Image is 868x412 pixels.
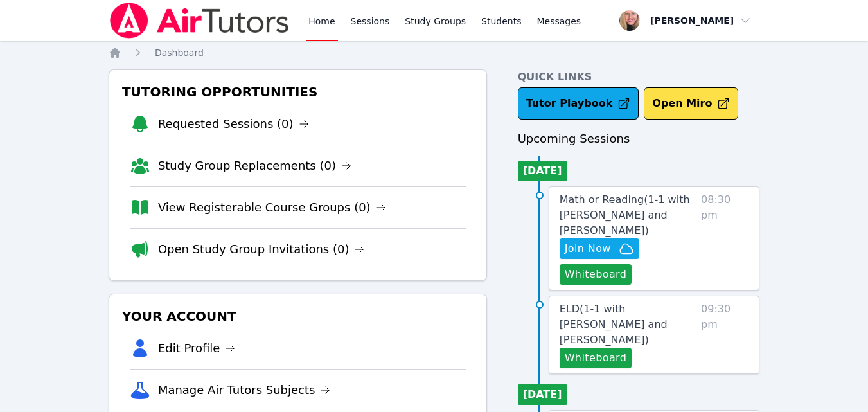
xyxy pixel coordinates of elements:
button: Whiteboard [560,264,632,285]
span: 08:30 pm [701,192,748,285]
a: Study Group Replacements (0) [158,157,351,175]
button: Whiteboard [560,348,632,368]
span: Math or Reading ( 1-1 with [PERSON_NAME] and [PERSON_NAME] ) [560,193,690,237]
button: Open Miro [644,87,738,120]
li: [DATE] [518,161,567,181]
img: Air Tutors [109,3,290,39]
h3: Upcoming Sessions [518,130,760,148]
a: Dashboard [155,46,204,59]
span: Join Now [565,241,611,256]
span: ELD ( 1-1 with [PERSON_NAME] and [PERSON_NAME] ) [560,303,668,346]
a: Manage Air Tutors Subjects [158,381,331,399]
a: Open Study Group Invitations (0) [158,240,365,258]
a: View Registerable Course Groups (0) [158,199,386,217]
button: Join Now [560,238,639,259]
a: Requested Sessions (0) [158,115,309,133]
h3: Your Account [120,305,476,328]
a: Tutor Playbook [518,87,639,120]
span: Dashboard [155,48,204,58]
h4: Quick Links [518,69,760,85]
nav: Breadcrumb [109,46,759,59]
a: ELD(1-1 with [PERSON_NAME] and [PERSON_NAME]) [560,301,696,348]
h3: Tutoring Opportunities [120,80,476,103]
a: Math or Reading(1-1 with [PERSON_NAME] and [PERSON_NAME]) [560,192,696,238]
span: Messages [537,15,581,28]
a: Edit Profile [158,339,236,357]
li: [DATE] [518,384,567,405]
span: 09:30 pm [701,301,748,368]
